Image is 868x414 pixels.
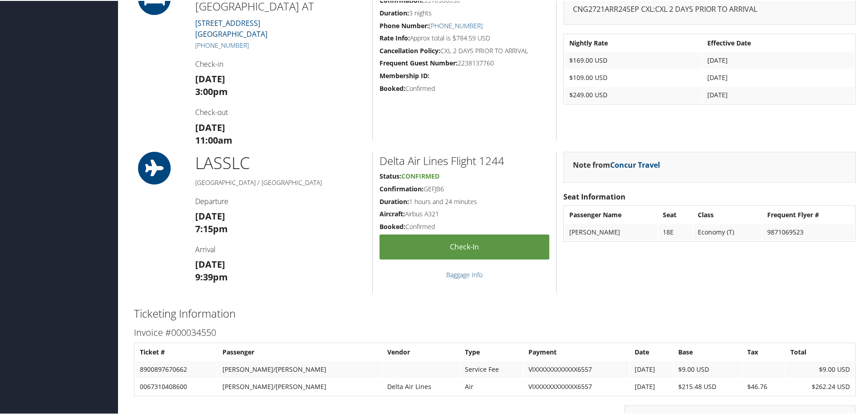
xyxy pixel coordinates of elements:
[383,343,460,359] th: Vendor
[380,83,405,92] strong: Booked:
[565,206,657,222] th: Passenger Name
[380,152,549,168] h2: Delta Air Lines Flight 1244
[380,184,424,192] strong: Confirmation:
[460,343,523,359] th: Type
[218,360,382,377] td: [PERSON_NAME]/[PERSON_NAME]
[786,343,854,359] th: Total
[460,378,523,394] td: Air
[693,206,762,222] th: Class
[195,120,225,133] strong: [DATE]
[195,209,225,221] strong: [DATE]
[703,69,854,85] td: [DATE]
[218,378,382,394] td: [PERSON_NAME]/[PERSON_NAME]
[135,360,217,377] td: 8900897670662
[565,34,702,50] th: Nightly Rate
[195,195,365,205] h4: Departure
[658,206,692,222] th: Seat
[693,223,762,239] td: Economy (T)
[380,83,549,92] h5: Confirmed
[401,171,439,180] span: Confirmed
[674,360,742,377] td: $9.00 USD
[610,159,660,169] a: Concur Travel
[630,360,673,377] td: [DATE]
[380,58,458,66] strong: Frequent Guest Number:
[565,223,657,239] td: [PERSON_NAME]
[460,360,523,377] td: Service Fee
[524,343,629,359] th: Payment
[134,305,856,320] h2: Ticketing Information
[380,196,549,205] h5: 1 hours and 24 minutes
[658,223,692,239] td: 18E
[380,8,409,16] strong: Duration:
[380,70,429,79] strong: Membership ID:
[380,20,429,29] strong: Phone Number:
[573,3,846,15] p: CNG2721ARR24SEP CXL:CXL 2 DAYS PRIOR TO ARRIVAL
[380,33,410,41] strong: Rate Info:
[786,378,854,394] td: $262.24 USD
[703,51,854,68] td: [DATE]
[195,222,228,234] strong: 7:15pm
[763,206,854,222] th: Frequent Flyer #
[786,360,854,377] td: $9.00 USD
[674,378,742,394] td: $215.48 USD
[380,221,549,230] h5: Confirmed
[195,17,267,38] a: [STREET_ADDRESS][GEOGRAPHIC_DATA]
[195,177,365,186] h5: [GEOGRAPHIC_DATA] / [GEOGRAPHIC_DATA]
[135,343,217,359] th: Ticket #
[380,171,401,180] strong: Status:
[630,378,673,394] td: [DATE]
[380,209,549,218] h5: Airbus A321
[380,221,405,230] strong: Booked:
[195,85,228,97] strong: 3:00pm
[524,360,629,377] td: VIXXXXXXXXXXXX6557
[195,40,249,49] a: [PHONE_NUMBER]
[743,343,785,359] th: Tax
[134,325,856,338] h3: Invoice #000034550
[565,51,702,68] td: $169.00 USD
[218,343,382,359] th: Passenger
[703,34,854,50] th: Effective Date
[380,45,549,55] h5: CXL 2 DAYS PRIOR TO ARRIVAL
[195,133,232,145] strong: 11:00am
[573,159,660,169] strong: Note from
[565,86,702,102] td: $249.00 USD
[380,184,549,193] h5: GEFJB6
[380,45,440,54] strong: Cancellation Policy:
[195,257,225,269] strong: [DATE]
[380,196,409,205] strong: Duration:
[743,378,785,394] td: $46.76
[429,20,483,29] a: [PHONE_NUMBER]
[195,106,365,116] h4: Check-out
[135,378,217,394] td: 0067310408600
[383,378,460,394] td: Delta Air Lines
[380,209,405,217] strong: Aircraft:
[674,343,742,359] th: Base
[195,58,365,68] h4: Check-in
[195,270,228,282] strong: 9:39pm
[446,269,483,278] a: Baggage Info
[630,343,673,359] th: Date
[380,33,549,42] h5: Approx total is $784.59 USD
[380,234,549,259] a: Check-in
[703,86,854,102] td: [DATE]
[763,223,854,239] td: 9871069523
[380,8,549,17] h5: 3 nights
[195,72,225,84] strong: [DATE]
[380,58,549,67] h5: 2238137760
[565,69,702,85] td: $109.00 USD
[195,244,365,254] h4: Arrival
[524,378,629,394] td: VIXXXXXXXXXXXX6557
[195,151,365,174] h1: LAS SLC
[563,191,626,201] strong: Seat Information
